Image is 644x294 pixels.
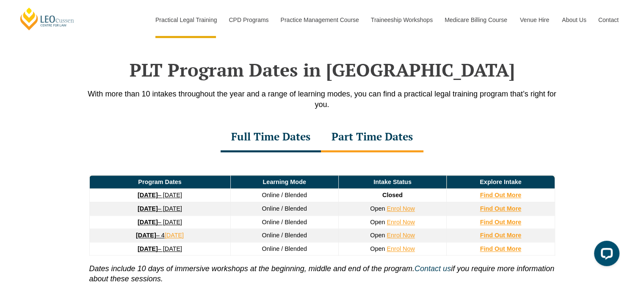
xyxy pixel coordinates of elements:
span: Online / Blended [262,219,307,225]
p: With more than 10 intakes throughout the year and a range of learning modes, you can find a pract... [81,89,564,110]
span: Online / Blended [262,245,307,252]
span: Online / Blended [262,205,307,212]
a: [DATE]– [DATE] [138,205,182,212]
a: Contact [592,2,625,38]
p: . if you require more information about these sessions. [89,256,555,284]
strong: [DATE] [136,232,156,239]
a: Medicare Billing Course [438,2,514,38]
iframe: LiveChat chat widget [587,237,623,273]
a: [DATE]– [DATE] [138,219,182,225]
a: [PERSON_NAME] Centre for Law [19,7,75,31]
span: Open [370,205,385,212]
a: Enrol Now [387,205,415,212]
a: Traineeship Workshops [365,2,438,38]
a: [DATE]– 4 [136,232,165,239]
strong: [DATE] [138,205,158,212]
h2: PLT Program Dates in [GEOGRAPHIC_DATA] [81,59,564,80]
i: Dates include 10 days of immersive workshops at the beginning, middle and end of the program [89,264,412,273]
td: Explore Intake [447,175,555,189]
a: Find Out More [480,232,522,239]
strong: [DATE] [138,219,158,225]
span: Open [370,219,385,225]
a: [DATE]– [DATE] [138,245,182,252]
div: Part Time Dates [321,123,423,152]
strong: [DATE] [138,192,158,198]
a: Enrol Now [387,219,415,225]
a: [DATE]– [DATE] [138,192,182,198]
a: About Us [556,2,592,38]
span: Open [370,232,385,239]
a: Enrol Now [387,232,415,239]
a: Find Out More [480,245,522,252]
strong: [DATE] [138,245,158,252]
a: Find Out More [480,205,522,212]
a: Find Out More [480,192,522,198]
a: Contact us [415,264,451,273]
a: CPD Programs [222,2,274,38]
td: Intake Status [338,175,446,189]
td: Program Dates [89,175,230,189]
a: Practical Legal Training [149,2,223,38]
td: Learning Mode [230,175,338,189]
a: Venue Hire [514,2,556,38]
span: Open [370,245,385,252]
div: Full Time Dates [221,123,321,152]
a: Practice Management Course [274,2,365,38]
a: Find Out More [480,219,522,225]
span: Online / Blended [262,192,307,198]
span: Closed [382,192,403,198]
a: [DATE] [165,232,184,239]
a: Enrol Now [387,245,415,252]
span: Online / Blended [262,232,307,239]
